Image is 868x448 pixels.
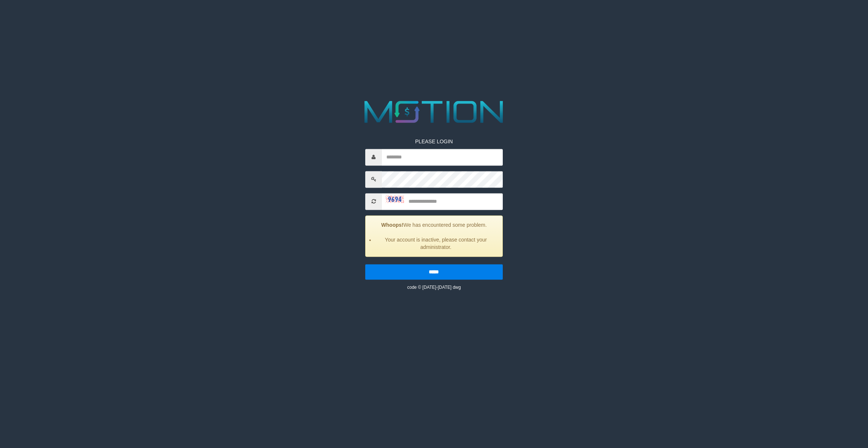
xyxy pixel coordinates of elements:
[381,222,403,228] strong: Whoops!
[386,196,404,203] img: captcha
[358,97,510,127] img: MOTION_logo.png
[407,285,461,290] small: code © [DATE]-[DATE] dwg
[375,236,496,251] li: Your account is inactive, please contact your administrator.
[365,215,502,257] div: We has encountered some problem.
[365,138,502,145] p: PLEASE LOGIN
